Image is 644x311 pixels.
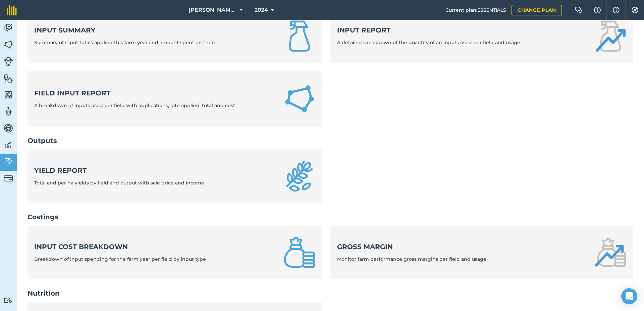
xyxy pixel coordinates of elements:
img: Two speech bubbles overlapping with the left bubble in the forefront [575,7,583,13]
a: Field Input ReportA breakdown of inputs used per field with applications, rate applied, total and... [28,71,322,127]
strong: Input cost breakdown [34,242,206,251]
h2: Nutrition [28,289,633,298]
strong: Input summary [34,25,217,35]
img: Input report [594,20,627,52]
img: svg+xml;base64,PD94bWwgdmVyc2lvbj0iMS4wIiBlbmNvZGluZz0idXRmLTgiPz4KPCEtLSBHZW5lcmF0b3I6IEFkb2JlIE... [4,23,13,33]
img: svg+xml;base64,PD94bWwgdmVyc2lvbj0iMS4wIiBlbmNvZGluZz0idXRmLTgiPz4KPCEtLSBHZW5lcmF0b3I6IEFkb2JlIE... [4,157,13,167]
a: Input reportA detailed breakdown of the quantity of an inputs used per field and usage [330,9,633,63]
img: svg+xml;base64,PD94bWwgdmVyc2lvbj0iMS4wIiBlbmNvZGluZz0idXRmLTgiPz4KPCEtLSBHZW5lcmF0b3I6IEFkb2JlIE... [4,297,13,304]
span: Total and per ha yields by field and output with sale price and income [34,180,204,186]
img: Field Input Report [283,82,316,116]
img: Yield report [283,160,316,192]
img: svg+xml;base64,PD94bWwgdmVyc2lvbj0iMS4wIiBlbmNvZGluZz0idXRmLTgiPz4KPCEtLSBHZW5lcmF0b3I6IEFkb2JlIE... [4,57,13,66]
h2: Costings [28,212,633,222]
img: svg+xml;base64,PD94bWwgdmVyc2lvbj0iMS4wIiBlbmNvZGluZz0idXRmLTgiPz4KPCEtLSBHZW5lcmF0b3I6IEFkb2JlIE... [4,123,13,133]
a: Input summarySummary of input totals applied this farm year and amount spent on them [28,9,322,63]
span: Summary of input totals applied this farm year and amount spent on them [34,40,217,46]
a: Change plan [512,5,562,15]
span: Monitor farm performance gross margins per field and usage [337,256,486,262]
img: A question mark icon [593,7,601,13]
img: fieldmargin Logo [7,5,17,15]
a: Gross marginMonitor farm performance gross margins per field and usage [330,226,633,279]
span: 2024 [255,6,268,14]
img: svg+xml;base64,PD94bWwgdmVyc2lvbj0iMS4wIiBlbmNvZGluZz0idXRmLTgiPz4KPCEtLSBHZW5lcmF0b3I6IEFkb2JlIE... [4,140,13,150]
span: Current plan : ESSENTIALS [445,6,506,14]
div: Open Intercom Messenger [621,288,637,304]
span: A detailed breakdown of the quantity of an inputs used per field and usage [337,40,520,46]
span: [PERSON_NAME] Farm [189,6,237,14]
img: svg+xml;base64,PHN2ZyB4bWxucz0iaHR0cDovL3d3dy53My5vcmcvMjAwMC9zdmciIHdpZHRoPSI1NiIgaGVpZ2h0PSI2MC... [4,73,13,83]
img: A cog icon [631,7,639,13]
img: Gross margin [594,236,627,268]
img: Input cost breakdown [283,236,316,268]
strong: Gross margin [337,242,486,251]
span: Breakdown of input spending for the farm year per field by input type [34,256,206,262]
span: A breakdown of inputs used per field with applications, rate applied, total and cost [34,102,235,108]
img: svg+xml;base64,PHN2ZyB4bWxucz0iaHR0cDovL3d3dy53My5vcmcvMjAwMC9zdmciIHdpZHRoPSI1NiIgaGVpZ2h0PSI2MC... [4,40,13,50]
strong: Input report [337,25,520,35]
strong: Yield report [34,166,204,175]
a: Input cost breakdownBreakdown of input spending for the farm year per field by input type [28,226,322,279]
strong: Field Input Report [34,88,235,98]
img: svg+xml;base64,PHN2ZyB4bWxucz0iaHR0cDovL3d3dy53My5vcmcvMjAwMC9zdmciIHdpZHRoPSI1NiIgaGVpZ2h0PSI2MC... [4,90,13,100]
img: svg+xml;base64,PD94bWwgdmVyc2lvbj0iMS4wIiBlbmNvZGluZz0idXRmLTgiPz4KPCEtLSBHZW5lcmF0b3I6IEFkb2JlIE... [4,106,13,116]
h2: Outputs [28,136,633,145]
img: svg+xml;base64,PD94bWwgdmVyc2lvbj0iMS4wIiBlbmNvZGluZz0idXRmLTgiPz4KPCEtLSBHZW5lcmF0b3I6IEFkb2JlIE... [4,174,13,183]
img: svg+xml;base64,PHN2ZyB4bWxucz0iaHR0cDovL3d3dy53My5vcmcvMjAwMC9zdmciIHdpZHRoPSIxNyIgaGVpZ2h0PSIxNy... [613,6,620,14]
a: Yield reportTotal and per ha yields by field and output with sale price and income [28,149,322,203]
img: Input summary [283,20,316,52]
